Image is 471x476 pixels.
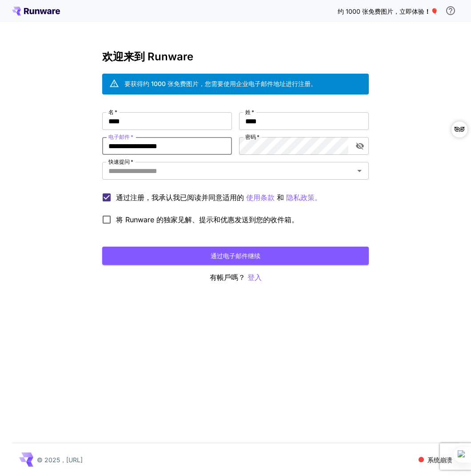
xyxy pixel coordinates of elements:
font: 隐私政策。 [286,193,322,202]
font: 通过注册，我承认我已阅读并同意适用的 [116,193,244,202]
font: 通过电子邮件继续 [211,252,260,260]
button: 切换密码可见性 [352,138,368,154]
font: © 2025，[URL] [37,456,83,464]
button: 登入 [247,272,262,283]
font: 欢迎来到 Runware [102,50,193,63]
button: 为了获得免费信用资格，您需要使用企业电子邮件地址注册并点击我们发送给您的电子邮件中的验证链接。 [442,2,459,20]
font: 姓 [245,109,251,115]
font: 快速提问 [108,158,130,165]
font: 和 [277,193,284,202]
font: 登入 [247,273,262,282]
font: 密码 [245,134,256,140]
font: 系统崩溃 [427,456,452,464]
font: 将 Runware 的独家见解、提示和优惠发送到您的收件箱。 [116,215,299,224]
font: 约 1000 张免费图片，立即体验 [338,8,424,15]
font: 要获得约 1000 张免费图片，您需要使用企业电子邮件地址进行注册。 [124,80,317,87]
font: 有帳戶嗎？ [210,273,245,282]
button: 通过注册，我承认我已阅读并同意适用的 和 隐私政策。 [246,192,275,203]
font: 名 [108,109,114,115]
font: 电子邮件 [108,134,130,140]
font: 使用条款 [246,193,275,202]
font: ！🎈 [424,8,438,15]
button: 通过注册，我承认我已阅读并同意适用的 使用条款 和 [286,192,322,203]
button: 通过电子邮件继续 [102,247,369,265]
button: 打开 [353,165,366,177]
